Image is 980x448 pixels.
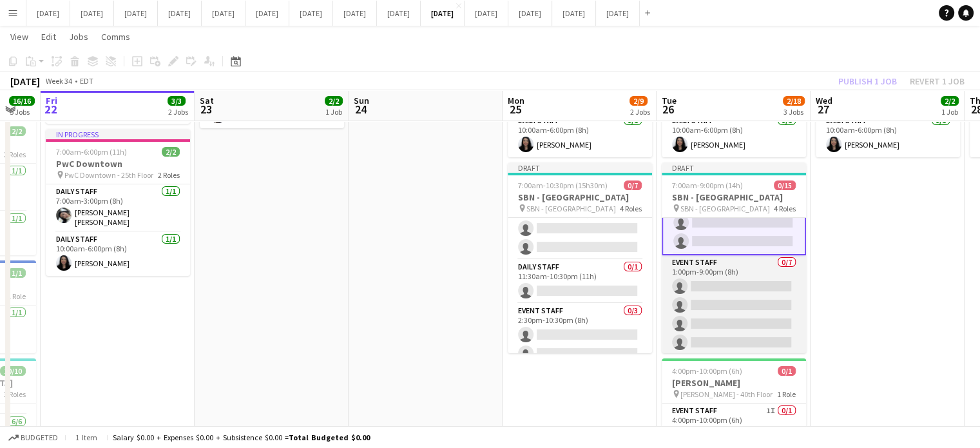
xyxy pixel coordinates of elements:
app-card-role: Daily Staff1/17:00am-3:00pm (8h)[PERSON_NAME] [PERSON_NAME] [46,184,190,232]
button: [DATE] [552,1,596,26]
span: Wed [816,95,832,106]
span: 3/3 [168,96,186,106]
button: Budgeted [6,431,60,445]
app-job-card: 4:00pm-10:00pm (6h)0/1[PERSON_NAME] [PERSON_NAME] - 40th Floor1 RoleEvent Staff1I0/14:00pm-10:00p... [662,358,806,447]
span: 23 [198,102,214,117]
div: [DATE] [10,75,40,88]
button: [DATE] [158,1,202,26]
span: SBN - [GEOGRAPHIC_DATA] [526,204,616,213]
span: Mon [508,95,524,106]
button: [DATE] [377,1,421,26]
span: 16/16 [9,96,35,106]
span: 2/2 [941,96,959,106]
div: 1 Job [325,107,342,117]
h3: SBN - [GEOGRAPHIC_DATA] [662,191,806,203]
span: SBN - [GEOGRAPHIC_DATA] [680,204,770,213]
span: Comms [101,31,130,43]
div: Salary $0.00 + Expenses $0.00 + Subsistence $0.00 = [113,433,370,442]
div: 3 Jobs [783,107,804,117]
app-card-role: Event Staff0/32:30pm-10:30pm (8h) [508,304,652,385]
app-card-role: Daily Staff0/111:30am-10:30pm (11h) [508,260,652,304]
h3: PwC Downtown [46,158,190,170]
h3: SBN - [GEOGRAPHIC_DATA] [508,191,652,203]
app-job-card: In progress7:00am-6:00pm (11h)2/2PwC Downtown PwC Downtown - 25th Floor2 RolesDaily Staff1/17:00a... [46,129,190,276]
span: 2/2 [8,126,26,136]
span: Jobs [69,31,88,43]
app-card-role: Event Staff1I0/14:00pm-10:00pm (6h) [662,404,806,447]
span: 7:00am-10:30pm (15h30m) [518,180,608,190]
span: Total Budgeted $0.00 [289,433,370,442]
span: 2 Roles [4,150,26,159]
span: 2/2 [325,96,343,106]
span: 0/15 [774,180,796,190]
span: Budgeted [21,433,58,442]
button: [DATE] [70,1,114,26]
span: 2/18 [783,96,805,106]
a: Comms [96,28,135,45]
app-card-role: Daily Staff0/211:00am-7:00pm (8h) [508,197,652,260]
span: Fri [46,95,57,106]
span: 7:00am-6:00pm (11h) [56,147,127,157]
div: In progress [46,129,190,139]
span: 22 [44,102,57,117]
span: 1 Role [7,291,26,301]
div: 5 Jobs [10,107,34,117]
button: [DATE] [26,1,70,26]
span: Tue [662,95,677,106]
span: 3 Roles [4,389,26,399]
a: View [5,28,34,45]
div: 2 Jobs [168,107,188,117]
div: 1 Job [941,107,958,117]
span: 2/9 [629,96,648,106]
span: 4:00pm-10:00pm (6h) [672,366,742,376]
div: Draft [508,162,652,173]
button: [DATE] [114,1,158,26]
span: Week 34 [43,76,75,86]
span: 4 Roles [774,204,796,213]
button: [DATE] [465,1,508,26]
span: 27 [814,102,832,117]
span: 24 [352,102,369,117]
span: [PERSON_NAME] - 40th Floor [680,389,773,399]
button: [DATE] [245,1,289,26]
span: 2/2 [162,147,180,157]
button: [DATE] [333,1,377,26]
button: [DATE] [421,1,465,26]
span: PwC Downtown - 25th Floor [64,170,153,180]
span: 1 item [71,433,102,442]
span: 0/7 [624,180,642,190]
div: EDT [80,76,93,86]
span: 1/1 [8,268,26,278]
span: View [10,31,28,43]
button: [DATE] [289,1,333,26]
app-card-role: Daily Staff1/110:00am-6:00pm (8h)[PERSON_NAME] [662,113,806,157]
app-job-card: Draft7:00am-10:30pm (15h30m)0/7SBN - [GEOGRAPHIC_DATA] SBN - [GEOGRAPHIC_DATA]4 RolesDaily Staff0... [508,162,652,353]
button: [DATE] [202,1,245,26]
app-job-card: Draft7:00am-9:00pm (14h)0/15SBN - [GEOGRAPHIC_DATA] SBN - [GEOGRAPHIC_DATA]4 Roles Daily Staff0/3... [662,162,806,353]
app-card-role: Event Staff0/71:00pm-9:00pm (8h) [662,255,806,411]
span: 1 Role [777,389,796,399]
button: [DATE] [508,1,552,26]
span: Sun [354,95,369,106]
app-card-role: Daily Staff1/110:00am-6:00pm (8h)[PERSON_NAME] [816,113,960,157]
div: Draft [662,162,806,173]
span: 26 [660,102,677,117]
span: 7:00am-9:00pm (14h) [672,180,743,190]
a: Jobs [64,28,93,45]
span: 25 [506,102,524,117]
button: [DATE] [596,1,640,26]
h3: [PERSON_NAME] [662,377,806,389]
app-card-role: Daily Staff1/110:00am-6:00pm (8h)[PERSON_NAME] [508,113,652,157]
span: Sat [200,95,214,106]
div: 2 Jobs [630,107,650,117]
span: 2 Roles [158,170,180,180]
span: 4 Roles [620,204,642,213]
span: 0/1 [778,366,796,376]
a: Edit [36,28,61,45]
app-card-role: Daily Staff1/110:00am-6:00pm (8h)[PERSON_NAME] [46,232,190,276]
span: Edit [41,31,56,43]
